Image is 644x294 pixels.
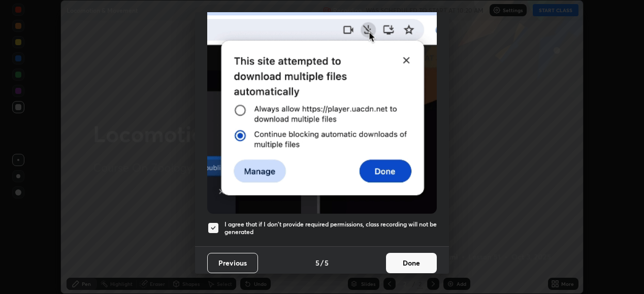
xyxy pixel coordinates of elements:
h4: / [320,257,324,268]
h4: 5 [325,257,329,268]
h4: 5 [315,257,319,268]
h5: I agree that if I don't provide required permissions, class recording will not be generated [224,220,437,236]
button: Done [386,253,437,273]
button: Previous [207,253,258,273]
